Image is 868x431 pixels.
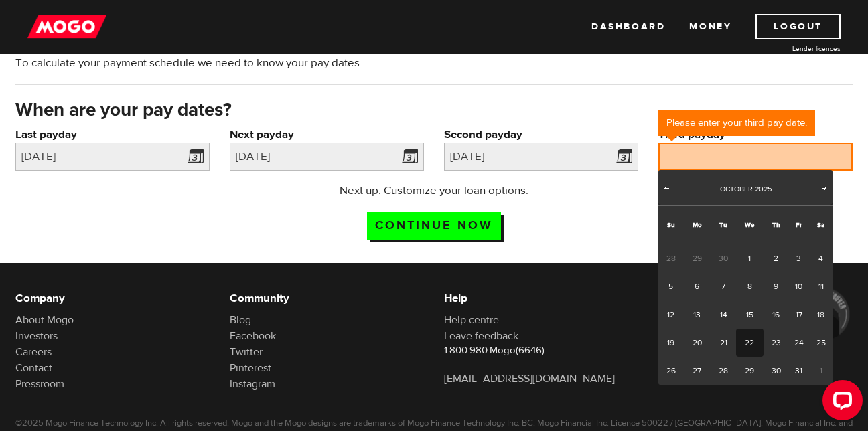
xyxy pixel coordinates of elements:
a: Blog [230,313,251,327]
span: Next [819,183,830,193]
a: 26 [658,357,683,385]
label: Second payday [444,126,638,143]
a: Twitter [230,345,263,359]
a: Lender licences [740,44,841,54]
a: 10 [788,272,809,300]
a: Investors [15,329,58,343]
span: 28 [658,244,683,272]
a: 2 [764,244,788,272]
span: Monday [693,220,702,229]
h3: When are your pay dates? [15,100,853,121]
a: Leave feedback [444,329,518,343]
a: 29 [736,357,764,385]
a: 7 [711,272,735,300]
span: 2025 [755,184,772,194]
a: 31 [788,357,809,385]
a: 3 [788,244,809,272]
a: 28 [711,357,735,385]
a: 19 [658,329,683,357]
a: [EMAIL_ADDRESS][DOMAIN_NAME] [444,372,615,385]
span: 30 [711,244,735,272]
a: 23 [764,329,788,357]
a: 24 [788,329,809,357]
a: Pressroom [15,377,64,391]
a: Money [689,14,731,39]
span: Friday [796,220,802,229]
a: Prev [660,183,673,196]
a: Pinterest [230,361,271,375]
a: 20 [683,329,711,357]
a: Instagram [230,377,275,391]
iframe: LiveChat chat widget [812,375,868,431]
p: Next up: Customize your loan options. [301,183,567,199]
span: 29 [683,244,711,272]
h6: Help [444,290,638,307]
a: Logout [755,14,841,39]
a: 13 [683,300,711,329]
input: Continue now [367,212,501,240]
a: 30 [764,357,788,385]
a: 1 [736,244,764,272]
span: Thursday [772,220,780,229]
h6: Company [15,290,210,307]
span: October [720,184,753,194]
img: mogo_logo-11ee424be714fa7cbb0f0f49df9e16ec.png [27,14,106,39]
a: 12 [658,300,683,329]
a: 8 [736,272,764,300]
p: 1.800.980.Mogo(6646) [444,344,638,357]
a: Next [818,183,831,196]
a: Facebook [230,329,276,343]
span: Sunday [667,220,675,229]
a: 11 [809,272,833,300]
a: Help centre [444,313,499,327]
a: 25 [809,329,833,357]
label: Next payday [230,126,424,143]
a: About Mogo [15,313,74,327]
a: 15 [736,300,764,329]
span: Wednesday [745,220,754,229]
a: Contact [15,361,52,375]
span: Saturday [817,220,824,229]
label: Last payday [15,126,210,143]
h6: Community [230,290,424,307]
p: To calculate your payment schedule we need to know your pay dates. [15,55,853,71]
a: 21 [711,329,735,357]
span: Tuesday [719,220,727,229]
a: 6 [683,272,711,300]
a: 14 [711,300,735,329]
a: 27 [683,357,711,385]
span: Prev [661,183,672,193]
a: 17 [788,300,809,329]
a: 16 [764,300,788,329]
a: Careers [15,345,52,359]
a: 5 [658,272,683,300]
a: 22 [736,329,764,357]
a: Dashboard [591,14,665,39]
a: 9 [764,272,788,300]
span: 1 [809,357,833,385]
a: 18 [809,300,833,329]
a: 4 [809,244,833,272]
div: Please enter your third pay date. [658,110,815,136]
